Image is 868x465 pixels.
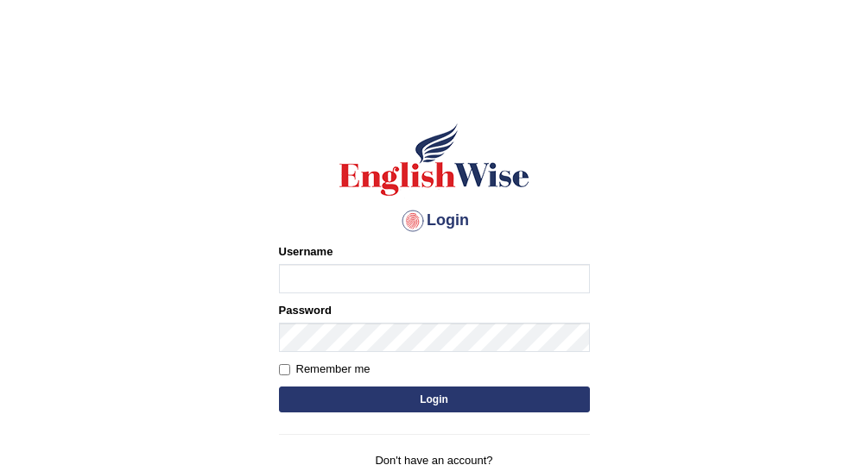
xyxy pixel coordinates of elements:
[279,243,333,260] label: Username
[279,207,590,235] h4: Login
[279,386,590,412] button: Login
[336,121,533,198] img: Logo of English Wise sign in for intelligent practice with AI
[279,364,290,375] input: Remember me
[279,302,332,318] label: Password
[279,361,371,378] label: Remember me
